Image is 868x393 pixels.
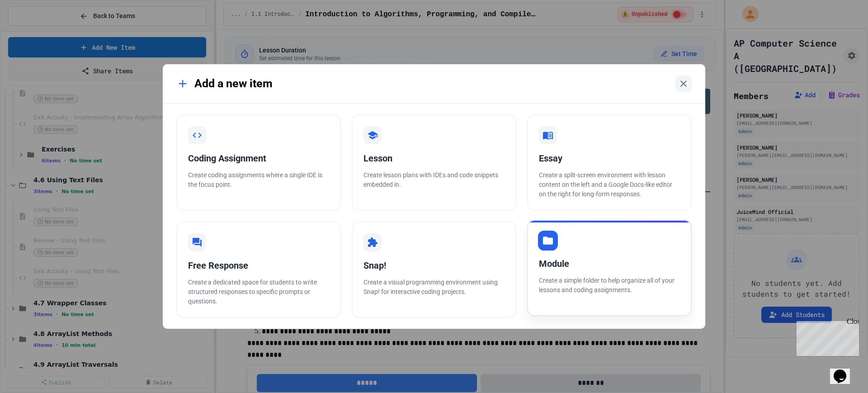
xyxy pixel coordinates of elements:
[830,357,859,384] iframe: chat widget
[793,317,859,356] iframe: chat widget
[188,278,329,306] p: Create a dedicated space for students to write structured responses to specific prompts or questi...
[188,152,329,165] div: Coding Assignment
[188,259,329,272] div: Free Response
[188,170,329,189] p: Create coding assignments where a single IDE is the focus point.
[4,4,62,57] div: Chat with us now!Close
[176,75,273,92] div: Add a new item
